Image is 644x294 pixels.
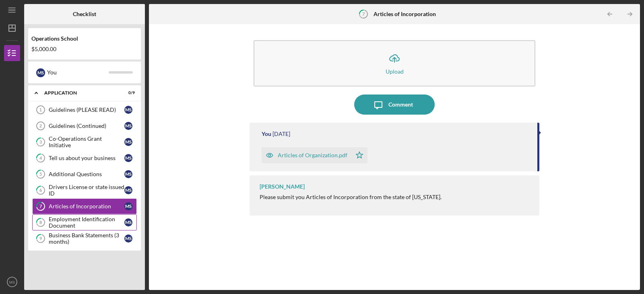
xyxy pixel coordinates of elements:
div: You [262,131,271,137]
button: Articles of Organization.pdf [262,147,367,163]
tspan: 8 [39,220,42,225]
div: Please submit you Articles of Incorporation from the state of [US_STATE]. [260,194,442,200]
tspan: 3 [39,140,42,145]
div: M S [124,106,132,114]
div: Co-Operations Grant Initiative [49,136,124,148]
button: MS [4,274,20,290]
div: Articles of Incorporation [49,203,124,210]
a: 9Business Bank Statements (3 months)MS [32,230,137,247]
div: M S [124,186,132,194]
div: Upload [386,68,404,74]
button: Upload [254,40,535,86]
a: 6Drivers License or state issued IDMS [32,182,137,198]
tspan: 2 [39,123,42,128]
div: M S [36,68,45,77]
div: M S [124,170,132,178]
text: MS [9,280,15,284]
tspan: 7 [39,204,42,209]
div: M S [124,122,132,130]
b: Articles of Incorporation [374,11,436,17]
div: M S [124,154,132,162]
a: 8Employment Identification DocumentMS [32,214,137,230]
time: 2025-10-09 21:37 [272,131,290,137]
div: M S [124,138,132,146]
div: [PERSON_NAME] [260,183,305,190]
tspan: 5 [39,172,42,177]
div: Business Bank Statements (3 months) [49,232,124,245]
div: Comment [388,95,413,115]
b: Checklist [73,11,96,17]
div: Drivers License or state issued ID [49,184,124,197]
a: 2Guidelines (Continued)MS [32,118,137,134]
div: Guidelines (Continued) [49,123,124,129]
div: Operations School [31,35,138,42]
tspan: 1 [39,107,42,112]
div: Employment Identification Document [49,216,124,229]
div: 0 / 9 [120,90,135,95]
div: You [47,66,109,79]
tspan: 4 [39,156,42,161]
div: $5,000.00 [31,46,138,52]
tspan: 6 [39,188,42,193]
tspan: 9 [39,236,42,241]
div: M S [124,218,132,226]
a: 1Guidelines (PLEASE READ)MS [32,102,137,118]
button: Comment [354,95,435,115]
a: 7Articles of IncorporationMS [32,198,137,214]
div: M S [124,202,132,210]
a: 4Tell us about your businessMS [32,150,137,166]
div: Additional Questions [49,171,124,177]
div: Tell us about your business [49,155,124,161]
a: 5Additional QuestionsMS [32,166,137,182]
tspan: 7 [362,11,365,16]
div: Articles of Organization.pdf [278,152,347,158]
a: 3Co-Operations Grant InitiativeMS [32,134,137,150]
div: M S [124,234,132,243]
div: Guidelines (PLEASE READ) [49,107,124,113]
div: Application [44,90,115,95]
